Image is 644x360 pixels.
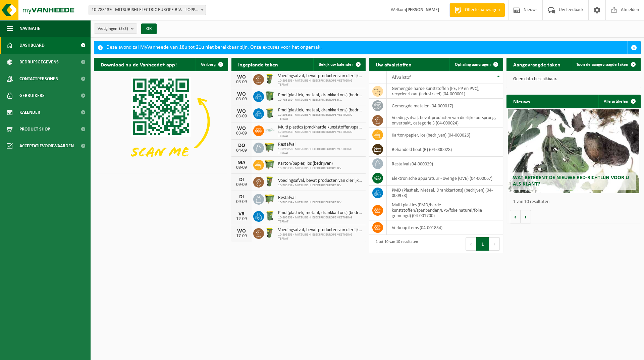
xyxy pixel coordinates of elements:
div: Deze avond zal MyVanheede van 18u tot 21u niet bereikbaar zijn. Onze excuses voor het ongemak. [106,41,627,54]
a: Toon de aangevraagde taken [571,58,640,71]
span: 10-783139 - MITSUBISHI ELECTRIC EUROPE B.V. [278,166,342,170]
span: Wat betekent de nieuwe RED-richtlijn voor u als klant? [513,175,629,187]
button: 1 [476,237,489,251]
img: WB-0060-HPE-GN-50 [264,73,275,85]
td: gemengde harde kunststoffen (PE, PP en PVC), recycleerbaar (industrieel) (04-000001) [387,84,503,99]
span: Pmd (plastiek, metaal, drankkartons) (bedrijven) [278,108,362,113]
strong: [PERSON_NAME] [406,7,439,12]
img: Download de VHEPlus App [94,71,228,172]
h2: Ingeplande taken [231,58,285,71]
div: DI [235,177,248,183]
span: Offerte aanvragen [463,7,501,13]
td: behandeld hout (B) (04-000028) [387,142,503,157]
span: 10-895858 - MITSUBISHI ELECTRIC EUROPE VESTIGING TERNAT [278,216,362,224]
div: 03-09 [235,80,248,85]
span: Toon de aangevraagde taken [576,62,628,67]
span: Navigatie [19,20,40,37]
p: 1 van 10 resultaten [513,200,637,204]
span: Pmd (plastiek, metaal, drankkartons) (bedrijven) [278,210,362,216]
count: (3/3) [119,27,128,31]
img: WB-0240-HPE-GN-50 [264,107,275,119]
h2: Download nu de Vanheede+ app! [94,58,183,71]
span: Karton/papier, los (bedrijven) [278,161,342,166]
span: 10-783139 - MITSUBISHI ELECTRIC EUROPE B.V. [278,201,342,205]
span: Contactpersonen [19,70,58,87]
img: LP-SK-00500-LPE-16 [264,124,275,136]
span: Restafval [278,142,362,147]
span: Restafval [278,195,342,201]
div: 17-09 [235,234,248,239]
span: 10-895858 - MITSUBISHI ELECTRIC EUROPE VESTIGING TERNAT [278,233,362,241]
img: WB-1100-HPE-GN-50 [264,193,275,204]
img: WB-0060-HPE-GN-50 [264,227,275,239]
div: 03-09 [235,114,248,119]
span: Kalender [19,104,40,121]
span: 10-783139 - MITSUBISHI ELECTRIC EUROPE B.V. [278,184,362,188]
span: Voedingsafval, bevat producten van dierlijke oorsprong, onverpakt, categorie 3 [278,73,362,79]
span: Pmd (plastiek, metaal, drankkartons) (bedrijven) [278,93,362,98]
span: 10-783139 - MITSUBISHI ELECTRIC EUROPE B.V. [278,98,362,102]
span: Ophaling aanvragen [455,62,491,67]
span: Acceptatievoorwaarden [19,138,74,154]
span: Bekijk uw kalender [319,62,353,67]
span: 10-895858 - MITSUBISHI ELECTRIC EUROPE VESTIGING TERNAT [278,79,362,87]
div: MA [235,160,248,165]
div: 09-09 [235,183,248,187]
td: restafval (04-000029) [387,157,503,171]
span: Voedingsafval, bevat producten van dierlijke oorsprong, onverpakt, categorie 3 [278,227,362,233]
button: OK [141,23,157,34]
button: Volgende [521,210,531,223]
span: Verberg [201,62,216,67]
span: Multi plastics (pmd/harde kunststoffen/spanbanden/eps/folie naturel/folie gemeng... [278,125,362,130]
span: Vestigingen [98,24,128,34]
img: WB-0060-HPE-GN-50 [264,176,275,187]
div: DI [235,194,248,200]
h2: Uw afvalstoffen [369,58,418,71]
p: Geen data beschikbaar. [513,77,634,82]
img: WB-0370-HPE-GN-50 [264,90,275,102]
button: Vorige [510,210,521,223]
a: Wat betekent de nieuwe RED-richtlijn voor u als klant? [508,109,639,193]
h2: Nieuws [506,95,537,108]
button: Verberg [196,58,227,71]
span: 10-895858 - MITSUBISHI ELECTRIC EUROPE VESTIGING TERNAT [278,113,362,121]
td: elektronische apparatuur - overige (OVE) (04-000067) [387,171,503,186]
div: WO [235,228,248,234]
div: 04-09 [235,148,248,153]
td: gemengde metalen (04-000017) [387,99,503,113]
div: 03-09 [235,131,248,136]
button: Previous [466,237,476,251]
a: Bekijk uw kalender [313,58,365,71]
td: multi plastics (PMD/harde kunststoffen/spanbanden/EPS/folie naturel/folie gemengd) (04-001700) [387,200,503,220]
img: WB-0240-HPE-GN-50 [264,210,275,221]
div: WO [235,126,248,131]
div: WO [235,74,248,80]
span: 10-895858 - MITSUBISHI ELECTRIC EUROPE VESTIGING TERNAT [278,130,362,138]
img: WB-1100-HPE-GN-50 [264,159,275,170]
img: WB-1100-HPE-GN-50 [264,142,275,153]
a: Ophaling aanvragen [449,58,502,71]
span: 10-783139 - MITSUBISHI ELECTRIC EUROPE B.V. - LOPPEM [89,5,206,15]
span: Afvalstof [392,75,411,80]
h2: Aangevraagde taken [506,58,567,71]
div: 03-09 [235,97,248,102]
button: Next [489,237,500,251]
a: Alle artikelen [598,95,640,108]
div: 09-09 [235,200,248,204]
span: Voedingsafval, bevat producten van dierlijke oorsprong, onverpakt, categorie 3 [278,178,362,184]
a: Offerte aanvragen [449,3,505,17]
div: WO [235,92,248,97]
span: Product Shop [19,121,50,138]
span: 10-783139 - MITSUBISHI ELECTRIC EUROPE B.V. - LOPPEM [89,5,206,15]
div: WO [235,109,248,114]
button: Vestigingen(3/3) [94,23,137,34]
div: DO [235,143,248,148]
span: Bedrijfsgegevens [19,54,59,70]
div: 1 tot 10 van 10 resultaten [372,237,418,251]
div: 08-09 [235,165,248,170]
span: Gebruikers [19,87,45,104]
td: voedingsafval, bevat producten van dierlijke oorsprong, onverpakt, categorie 3 (04-000024) [387,113,503,128]
span: Dashboard [19,37,45,54]
div: VR [235,211,248,217]
span: 10-895858 - MITSUBISHI ELECTRIC EUROPE VESTIGING TERNAT [278,147,362,155]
